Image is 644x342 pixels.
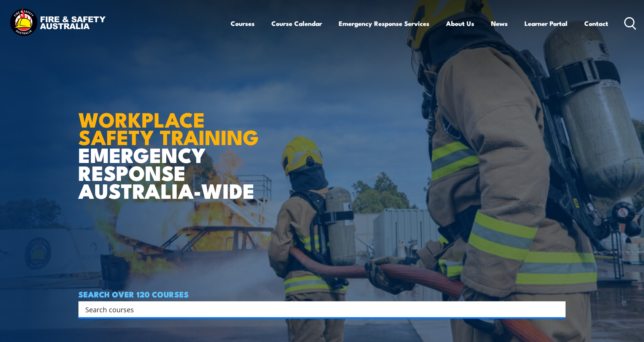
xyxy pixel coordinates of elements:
a: Courses [231,13,255,34]
h1: EMERGENCY RESPONSE AUSTRALIA-WIDE [78,91,265,199]
a: Learner Portal [524,13,567,34]
strong: WORKPLACE SAFETY TRAINING [78,103,259,152]
h4: SEARCH OVER 120 COURSES [78,290,566,298]
a: About Us [446,13,474,34]
form: Search form [87,304,550,315]
button: Search magnifier button [552,304,563,315]
a: Emergency Response Services [339,13,429,34]
a: Contact [584,13,608,34]
input: Search input [85,304,549,315]
a: Course Calendar [271,13,322,34]
a: News [491,13,508,34]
